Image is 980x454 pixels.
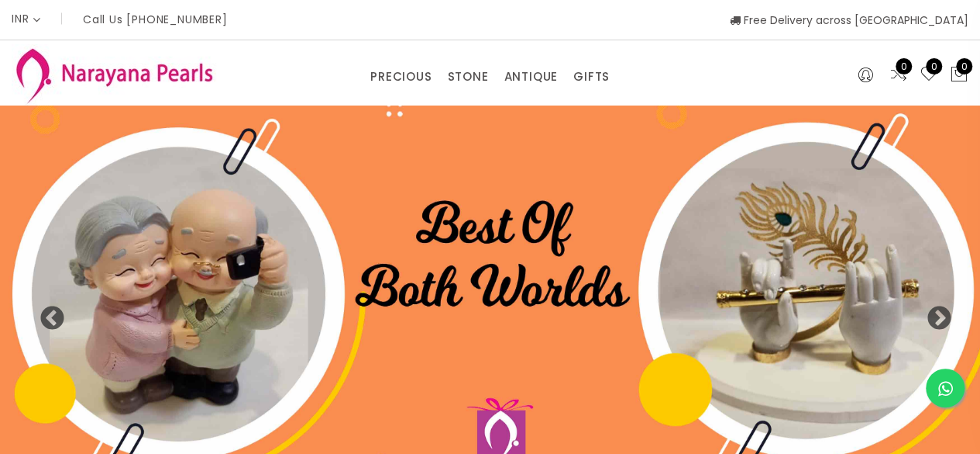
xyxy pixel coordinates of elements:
a: 0 [889,65,908,85]
span: 0 [896,58,912,75]
a: STONE [447,65,488,88]
a: ANTIQUE [504,65,558,88]
a: PRECIOUS [370,65,432,88]
span: 0 [926,58,942,75]
p: Call Us [PHONE_NUMBER] [83,14,228,25]
span: 0 [956,58,972,75]
button: Previous [39,306,54,321]
a: GIFTS [573,65,610,88]
button: 0 [950,65,968,85]
a: 0 [920,65,938,85]
span: Free Delivery across [GEOGRAPHIC_DATA] [730,12,968,28]
button: Next [926,306,941,321]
